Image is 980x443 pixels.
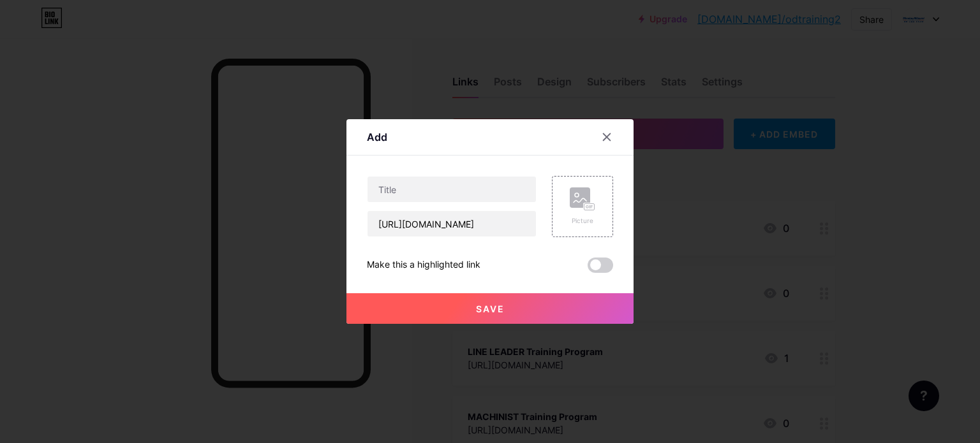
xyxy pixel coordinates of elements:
span: Save [476,303,505,314]
input: URL [367,211,536,236]
div: Make this a highlighted link [367,258,480,273]
div: Picture [570,216,595,226]
div: Add [367,129,387,145]
input: Title [367,177,536,202]
button: Save [346,293,634,324]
